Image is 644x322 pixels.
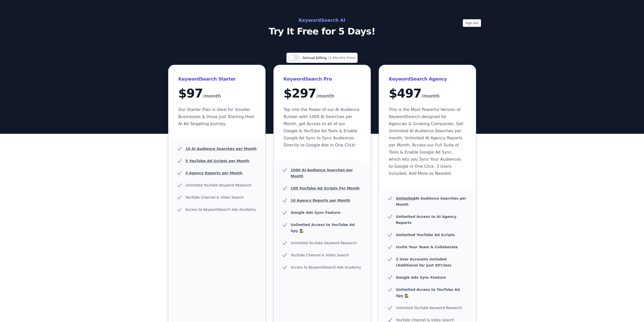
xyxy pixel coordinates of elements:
b: Google Ads Sync Feature [396,275,446,279]
b: Unlimited YouTube Ad Scripts [396,233,455,237]
span: Tap into the Power of our AI Audience Builder with 1000 AI Searches per Month, get Access to all ... [284,107,360,147]
span: YouTube Channel & Video Search [185,195,244,199]
u: 5 YouTube Ad Scripts per Month [185,159,250,163]
b: Invite Your Team & Collaborate [396,245,458,249]
div: $ 297 [284,87,361,100]
span: Access to KeywordSearch Ads Academy [291,265,361,269]
span: Annual billing [303,56,328,60]
b: Unlimited Access to YouTube Ad Spy 🕵️‍♀️ [291,223,355,233]
span: (3 Months Free) [328,56,356,60]
p: Try It Free for 5 Days! [209,26,435,36]
u: Unlimited [396,196,416,200]
h3: KeywordSearch Agency [389,75,466,83]
u: 3 Agency Reports per Month [185,171,242,175]
span: Unlimited YouTube Keyword Research [291,241,357,245]
u: 10 AI Audience Searches per Month [185,147,257,151]
b: AI Audience Searches per Month [396,196,467,206]
b: Google Ads Sync Feature [291,211,341,215]
u: 1000 AI Audience Searches per Month [291,168,353,178]
span: YouTube Channel & Video Search [396,318,454,322]
b: Unlimited Access to YouTube Ad Spy 🕵️‍♀️ [396,288,460,298]
span: Access to KeywordSearch Ads Academy [185,207,256,212]
span: This is the Most Powerful Version of KeywordSearch designed for Agencies & Growing Companies. Get... [389,107,463,176]
span: Our Starter Plan is Ideal for Smaller Businesses & those Just Starting their AI Ad Targeting Jour... [178,107,255,126]
button: Sign out [463,19,481,27]
h2: KeywordSearch AI [209,16,435,24]
div: $ 97 [178,87,255,100]
span: /month [421,92,440,100]
u: 10 Agency Reports per Month [291,198,350,202]
h3: KeywordSearch Pro [284,75,361,83]
b: 3 User Accounts Included (Additional for just $97/mo) [396,257,451,267]
h3: KeywordSearch Starter [178,75,255,83]
span: Unlimited YouTube Keyword Research [185,183,252,187]
u: 100 YouTube Ad Scripts Per Month [291,186,360,190]
span: /month [316,92,334,100]
b: Unlimited Access to AI Agency Reports [396,215,457,225]
span: /month [203,92,221,100]
span: Unlimited YouTube Keyword Research [396,306,462,310]
div: $ 497 [389,87,466,100]
span: YouTube Channel & Video Search [291,253,349,257]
